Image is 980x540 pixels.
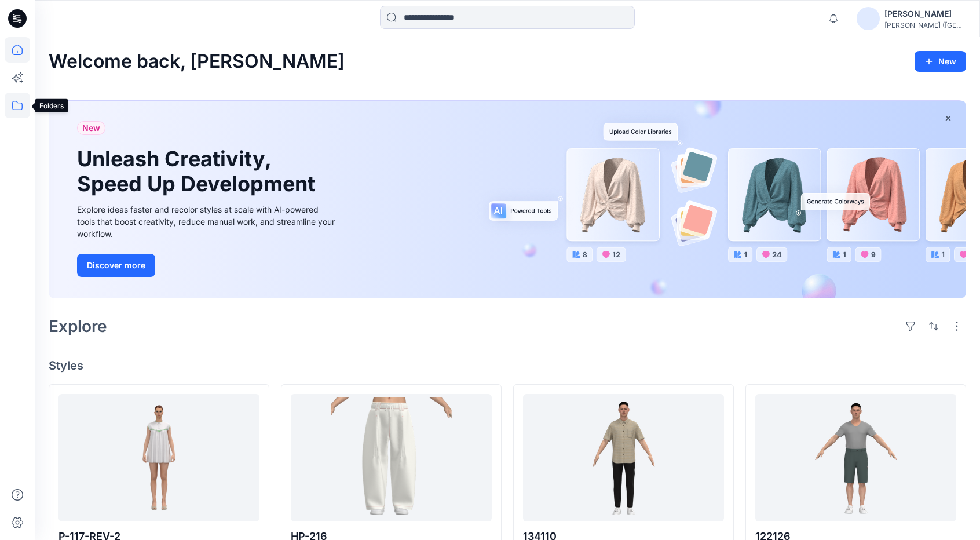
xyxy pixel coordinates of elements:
[884,7,966,21] div: [PERSON_NAME]
[77,147,320,196] h1: Unleash Creativity, Speed Up Development
[49,359,966,373] h4: Styles
[77,254,338,277] a: Discover more
[915,51,966,72] button: New
[58,394,259,521] a: P-117-REV-2
[49,317,107,335] h2: Explore
[77,203,338,240] div: Explore ideas faster and recolor styles at scale with AI-powered tools that boost creativity, red...
[49,51,345,72] h2: Welcome back, [PERSON_NAME]
[291,394,492,521] a: HP-216
[523,394,724,521] a: 134110
[884,21,966,30] div: [PERSON_NAME] ([GEOGRAPHIC_DATA]) Exp...
[755,394,956,521] a: 122126
[77,254,155,277] button: Discover more
[857,7,880,30] img: avatar
[82,121,100,135] span: New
